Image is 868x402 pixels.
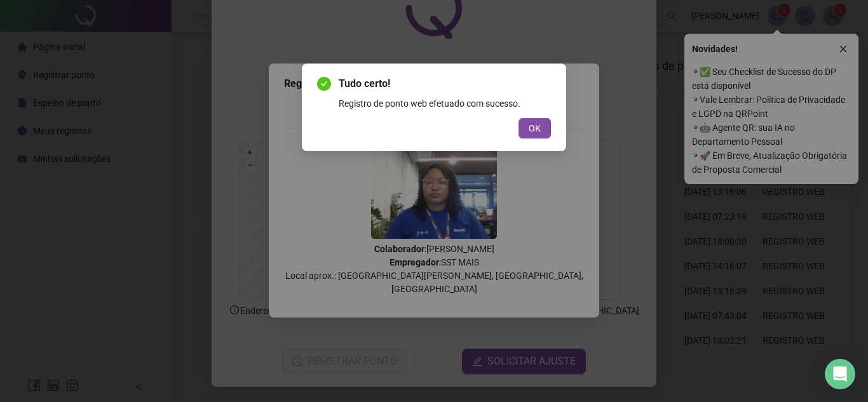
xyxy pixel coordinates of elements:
[529,121,541,135] span: OK
[519,118,551,138] button: OK
[317,77,331,91] span: check-circle
[825,359,855,389] div: Open Intercom Messenger
[339,97,551,111] div: Registro de ponto web efetuado com sucesso.
[339,76,551,91] span: Tudo certo!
